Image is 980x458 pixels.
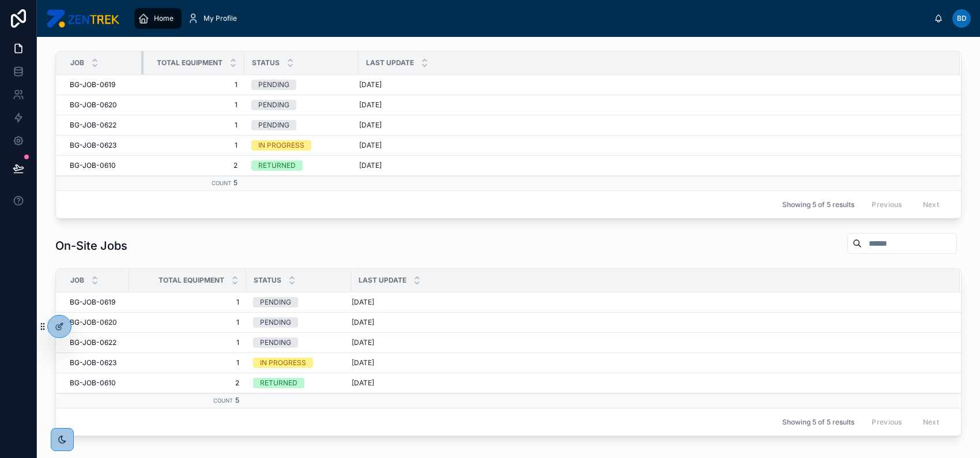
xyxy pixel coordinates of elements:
[957,14,967,23] span: Bd
[352,298,374,307] p: [DATE]
[70,121,116,130] span: BG-JOB-0622
[184,8,245,29] a: My Profile
[359,276,406,285] span: Last Update
[150,141,238,150] span: 1
[359,80,382,89] p: [DATE]
[46,9,119,28] img: App logo
[233,178,238,187] span: 5
[70,338,116,347] span: BG-JOB-0622
[258,160,296,171] div: RETURNED
[70,298,115,307] span: BG-JOB-0619
[136,318,239,327] span: 1
[150,100,238,110] span: 1
[159,276,224,285] span: Total Equipment
[136,378,239,388] span: 2
[136,358,239,367] span: 1
[352,338,374,347] p: [DATE]
[70,141,116,150] span: BG-JOB-0623
[260,358,306,368] div: IN PROGRESS
[258,120,289,130] div: PENDING
[782,418,854,427] span: Showing 5 of 5 results
[359,141,382,150] p: [DATE]
[70,358,116,367] span: BG-JOB-0623
[70,161,116,170] span: BG-JOB-0610
[136,298,239,307] span: 1
[150,80,238,89] span: 1
[70,80,115,89] span: BG-JOB-0619
[70,378,116,388] span: BG-JOB-0610
[260,317,291,328] div: PENDING
[260,297,291,307] div: PENDING
[359,161,382,170] p: [DATE]
[157,58,223,67] span: Total Equipment
[252,58,280,67] span: Status
[782,200,854,209] span: Showing 5 of 5 results
[70,100,117,110] span: BG-JOB-0620
[203,14,237,23] span: My Profile
[260,337,291,348] div: PENDING
[254,276,281,285] span: Status
[359,100,382,110] p: [DATE]
[150,121,238,130] span: 1
[70,276,84,285] span: Job
[55,238,127,254] h1: On-Site Jobs
[136,338,239,347] span: 1
[258,80,289,90] div: PENDING
[366,58,414,67] span: Last Update
[134,8,182,29] a: Home
[129,6,934,31] div: scrollable content
[70,58,84,67] span: Job
[154,14,174,23] span: Home
[359,121,382,130] p: [DATE]
[212,180,231,186] small: Count
[260,378,297,388] div: RETURNED
[235,396,239,404] span: 5
[150,161,238,170] span: 2
[258,100,289,110] div: PENDING
[213,397,233,404] small: Count
[258,140,304,151] div: IN PROGRESS
[352,358,374,367] p: [DATE]
[70,318,117,327] span: BG-JOB-0620
[352,378,374,388] p: [DATE]
[352,318,374,327] p: [DATE]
